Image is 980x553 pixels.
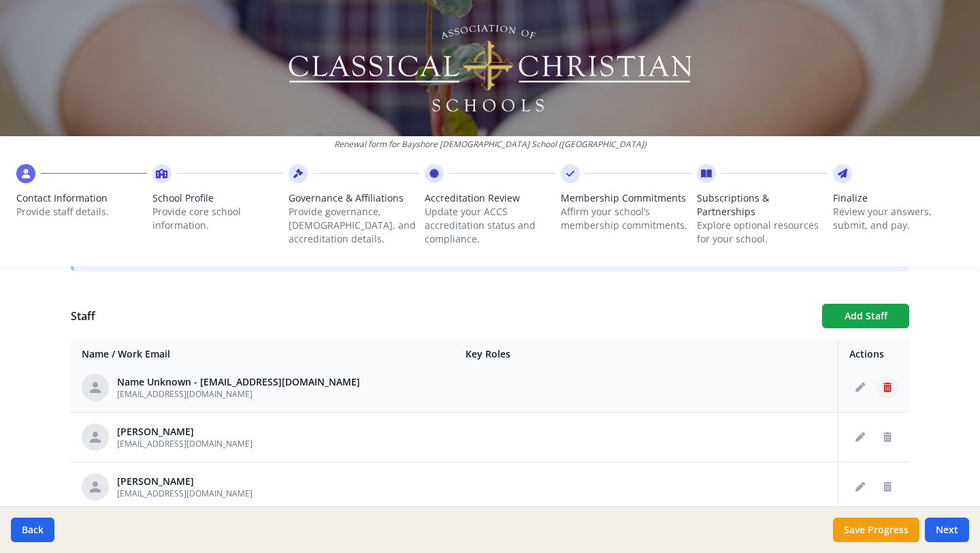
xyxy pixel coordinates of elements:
[117,375,360,389] div: Name Unknown - [EMAIL_ADDRESS][DOMAIN_NAME]
[561,191,691,205] span: Membership Commitments
[697,191,828,219] span: Subscriptions & Partnerships
[877,377,898,398] button: Delete staff
[833,191,964,205] span: Finalize
[71,339,455,370] th: Name / Work Email
[16,205,147,219] p: Provide staff details.
[11,518,54,542] button: Back
[117,425,252,439] div: [PERSON_NAME]
[833,518,919,542] button: Save Progress
[455,339,838,370] th: Key Roles
[877,426,898,448] button: Delete staff
[287,20,694,116] img: Logo
[425,191,555,205] span: Accreditation Review
[561,205,691,232] p: Affirm your school’s membership commitments.
[833,205,964,232] p: Review your answers, submit, and pay.
[925,518,969,542] button: Next
[877,476,898,498] button: Delete staff
[425,205,555,246] p: Update your ACCS accreditation status and compliance.
[838,339,910,370] th: Actions
[117,475,252,488] div: [PERSON_NAME]
[849,377,871,398] button: Edit staff
[289,205,419,246] p: Provide governance, [DEMOGRAPHIC_DATA], and accreditation details.
[849,426,871,448] button: Edit staff
[697,219,828,246] p: Explore optional resources for your school.
[16,191,147,205] span: Contact Information
[117,388,252,400] span: [EMAIL_ADDRESS][DOMAIN_NAME]
[849,476,871,498] button: Edit staff
[289,191,419,205] span: Governance & Affiliations
[822,304,909,328] button: Add Staff
[71,308,811,324] h1: Staff
[152,191,283,205] span: School Profile
[117,438,252,449] span: [EMAIL_ADDRESS][DOMAIN_NAME]
[117,488,252,499] span: [EMAIL_ADDRESS][DOMAIN_NAME]
[152,205,283,232] p: Provide core school information.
